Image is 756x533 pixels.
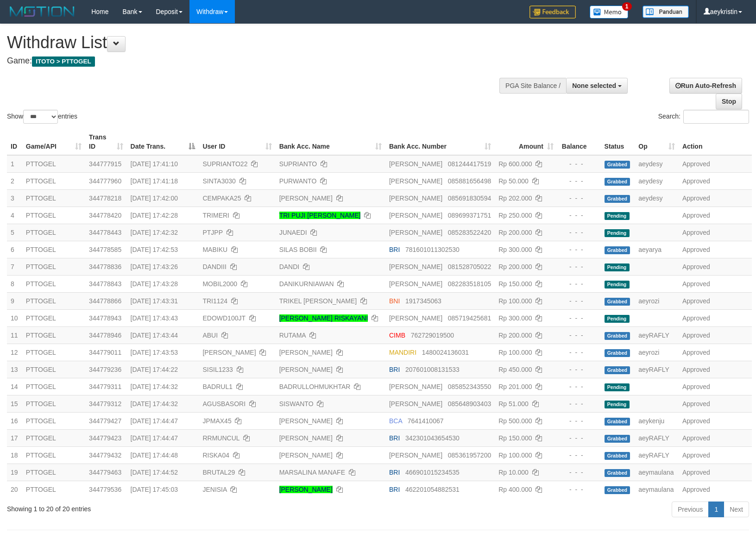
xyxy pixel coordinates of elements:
[202,434,239,442] span: RRMUNCUL
[572,82,616,89] span: None selected
[605,418,630,426] span: Grabbed
[7,481,22,498] td: 20
[7,172,22,189] td: 2
[411,332,454,339] span: Copy 762729019500 to clipboard
[389,383,442,390] span: [PERSON_NAME]
[635,189,679,207] td: aeydesy
[7,189,22,207] td: 3
[131,160,178,168] span: [DATE] 17:41:10
[89,417,121,425] span: 344779427
[389,349,416,356] span: MANDIRI
[605,469,630,477] span: Grabbed
[89,486,121,493] span: 344779536
[202,383,233,390] span: BADRUL1
[131,314,178,322] span: [DATE] 17:43:43
[202,366,233,373] span: SISIL1233
[89,263,121,270] span: 344778836
[131,486,178,493] span: [DATE] 17:45:03
[389,229,442,236] span: [PERSON_NAME]
[498,229,532,236] span: Rp 200.000
[389,314,442,322] span: [PERSON_NAME]
[605,263,630,271] span: Pending
[408,417,444,425] span: Copy 7641410067 to clipboard
[202,194,241,202] span: CEMPAKA25
[22,344,85,361] td: PTTOGEL
[389,194,442,202] span: [PERSON_NAME]
[89,246,121,253] span: 344778585
[561,399,597,408] div: - - -
[679,292,752,309] td: Approved
[131,229,178,236] span: [DATE] 17:42:32
[7,395,22,412] td: 15
[389,400,442,408] span: [PERSON_NAME]
[679,464,752,481] td: Approved
[405,297,441,305] span: Copy 1917345063 to clipboard
[131,246,178,253] span: [DATE] 17:42:53
[679,241,752,258] td: Approved
[202,160,247,168] span: SUPRIANTO22
[498,246,532,253] span: Rp 300.000
[679,326,752,344] td: Approved
[389,486,400,493] span: BRI
[202,314,245,322] span: EDOWD100JT
[635,155,679,173] td: aeydesy
[279,263,300,270] a: DANDI
[22,224,85,241] td: PTTOGEL
[405,246,460,253] span: Copy 781601011302530 to clipboard
[405,434,460,442] span: Copy 342301043654530 to clipboard
[679,481,752,498] td: Approved
[561,159,597,169] div: - - -
[635,481,679,498] td: aeymaulana
[279,469,345,476] a: MARSALINA MANAFE
[131,400,178,408] span: [DATE] 17:44:32
[605,212,630,220] span: Pending
[202,177,235,185] span: SINTA3030
[679,258,752,275] td: Approved
[22,207,85,224] td: PTTOGEL
[716,94,742,109] a: Stop
[679,344,752,361] td: Approved
[448,194,491,202] span: Copy 085691830594 to clipboard
[7,155,22,173] td: 1
[679,378,752,395] td: Approved
[605,401,630,408] span: Pending
[498,332,532,339] span: Rp 200.000
[89,469,121,476] span: 344779463
[448,400,491,408] span: Copy 085648903403 to clipboard
[561,348,597,357] div: - - -
[89,177,121,185] span: 344777960
[7,326,22,344] td: 11
[22,446,85,464] td: PTTOGEL
[679,309,752,326] td: Approved
[7,275,22,292] td: 8
[23,110,58,124] select: Showentries
[131,332,178,339] span: [DATE] 17:43:44
[635,429,679,446] td: aeyRAFLY
[448,229,491,236] span: Copy 085283522420 to clipboard
[561,228,597,237] div: - - -
[635,292,679,309] td: aeyrozi
[89,400,121,408] span: 344779312
[279,194,333,202] a: [PERSON_NAME]
[279,314,368,322] a: [PERSON_NAME] RISKAYANI
[279,177,317,185] a: PURWANTO
[561,485,597,494] div: - - -
[605,195,630,203] span: Grabbed
[202,400,246,408] span: AGUSBASORI
[7,361,22,378] td: 13
[557,129,601,155] th: Balance
[279,297,357,305] a: TRIKEL [PERSON_NAME]
[202,349,256,356] span: [PERSON_NAME]
[22,464,85,481] td: PTTOGEL
[131,383,178,390] span: [DATE] 17:44:32
[131,177,178,185] span: [DATE] 17:41:18
[202,469,235,476] span: BRUTAL29
[635,241,679,258] td: aeyarya
[389,280,442,288] span: [PERSON_NAME]
[635,412,679,429] td: aeykenju
[22,378,85,395] td: PTTOGEL
[7,241,22,258] td: 6
[7,5,77,19] img: MOTION_logo.png
[7,33,495,52] h1: Withdraw List
[202,332,218,339] span: ABUI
